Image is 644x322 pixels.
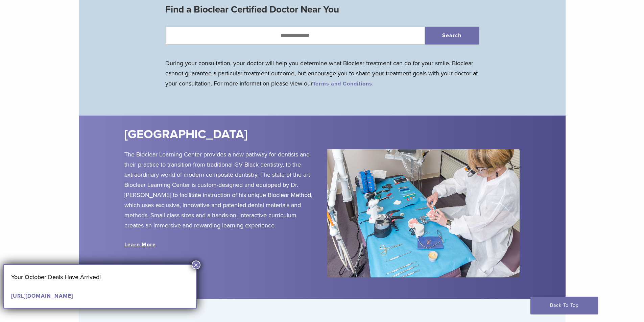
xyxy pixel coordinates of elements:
[11,293,73,299] a: [URL][DOMAIN_NAME]
[313,80,372,87] a: Terms and Conditions
[124,149,317,230] p: The Bioclear Learning Center provides a new pathway for dentists and their practice to transition...
[124,241,156,248] a: Learn More
[165,1,479,18] h3: Find a Bioclear Certified Doctor Near You
[530,297,598,314] a: Back To Top
[165,58,479,89] p: During your consultation, your doctor will help you determine what Bioclear treatment can do for ...
[425,27,479,44] button: Search
[11,272,189,282] p: Your October Deals Have Arrived!
[192,261,200,269] button: Close
[124,126,362,143] h2: [GEOGRAPHIC_DATA]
